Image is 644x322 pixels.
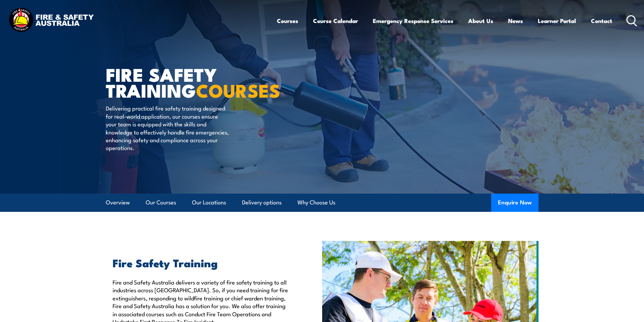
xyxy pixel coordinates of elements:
h2: Fire Safety Training [113,258,291,267]
a: Contact [591,12,612,30]
a: Delivery options [242,194,282,212]
a: Why Choose Us [297,194,335,212]
a: Our Courses [146,194,176,212]
a: Our Locations [192,194,226,212]
a: News [508,12,523,30]
p: Delivering practical fire safety training designed for real-world application, our courses ensure... [106,104,229,151]
a: Courses [277,12,298,30]
a: About Us [468,12,493,30]
button: Enquire Now [491,194,539,212]
h1: FIRE SAFETY TRAINING [106,66,273,98]
strong: COURSES [196,76,280,104]
a: Learner Portal [538,12,576,30]
a: Overview [106,194,130,212]
a: Course Calendar [313,12,358,30]
a: Emergency Response Services [373,12,453,30]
